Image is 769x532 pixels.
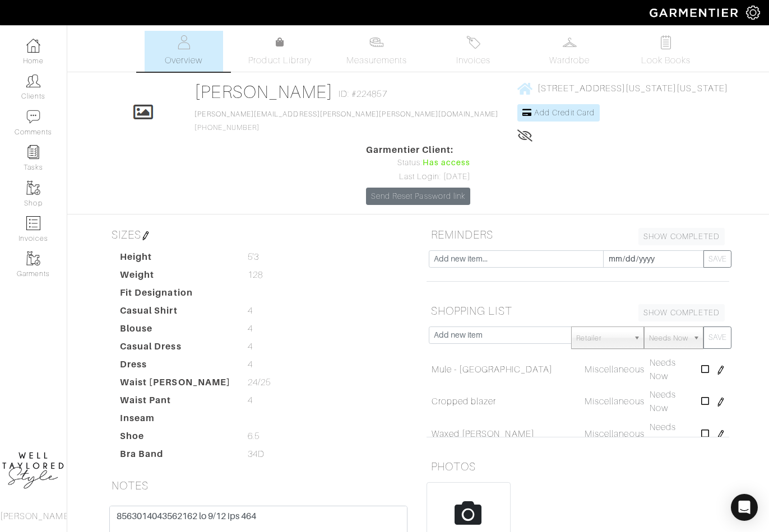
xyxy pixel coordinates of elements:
[112,322,239,340] dt: Blouse
[585,365,645,375] span: Miscellaneous
[26,74,40,88] img: clients-icon-6bae9207a08558b7cb47a8932f037763ab4055f8c8b6bfacd5dc20c3e0201464.png
[585,396,645,407] span: Miscellaneous
[650,358,676,381] span: Needs Now
[248,304,253,318] span: 4
[585,429,645,439] span: Miscellaneous
[145,31,223,72] a: Overview
[346,54,407,67] span: Measurements
[427,223,729,246] h5: REMINDERS
[731,494,758,521] div: Open Intercom Messenger
[248,54,312,67] span: Product Library
[534,108,595,117] span: Add Credit Card
[141,231,150,240] img: pen-cf24a1663064a2ec1b9c1bd2387e9de7a2fa800b781884d57f21acf72779bad2.png
[248,394,253,407] span: 4
[432,427,535,441] a: Waxed [PERSON_NAME]
[112,376,239,394] dt: Waist [PERSON_NAME]
[746,6,760,20] img: gear-icon-white-bd11855cb880d31180b6d7d6211b90ccbf57a29d726f0c71d8c61bd08dd39cc2.png
[26,110,40,124] img: comment-icon-a0a6a9ef722e966f86d9cbdc48e553b5cf19dbc54f86b18d962a5391bc8f6eb6.png
[112,394,239,412] dt: Waist Pant
[429,326,572,344] input: Add new item
[650,390,676,413] span: Needs Now
[432,395,497,408] a: Cropped blazer
[248,322,253,335] span: 4
[432,363,553,376] a: Mule - [GEOGRAPHIC_DATA]
[659,35,673,49] img: todo-9ac3debb85659649dc8f770b8b6100bb5dab4b48dedcbae339e5042a72dfd3cc.svg
[248,340,253,353] span: 4
[112,340,239,358] dt: Casual Dress
[369,35,383,49] img: measurements-466bbee1fd09ba9460f595b01e5d73f9e2bff037440d3c8f018324cb6cdf7a4a.svg
[165,54,202,67] span: Overview
[366,188,470,205] a: Send Reset Password link
[650,422,676,446] span: Needs Now
[112,250,239,268] dt: Height
[112,304,239,322] dt: Casual Shirt
[112,358,239,376] dt: Dress
[112,286,239,304] dt: Fit Designation
[649,327,688,349] span: Needs Now
[248,358,253,371] span: 4
[177,35,191,49] img: basicinfo-40fd8af6dae0f16599ec9e87c0ef1c0a1fdea2edbe929e3d69a839185d80c458.svg
[248,376,271,389] span: 24/25
[530,31,609,72] a: Wardrobe
[641,54,691,67] span: Look Books
[248,430,260,443] span: 6.5
[563,35,577,49] img: wardrobe-487a4870c1b7c33e795ec22d11cfc2ed9d08956e64fb3008fe2437562e282088.svg
[423,157,471,169] span: Has access
[112,430,239,447] dt: Shoe
[26,251,40,265] img: garments-icon-b7da505a4dc4fd61783c78ac3ca0ef83fa9d6f193b1c9dc38574b1d14d53ca28.png
[549,54,590,67] span: Wardrobe
[517,104,600,122] a: Add Credit Card
[194,110,498,118] a: [PERSON_NAME][EMAIL_ADDRESS][PERSON_NAME][PERSON_NAME][DOMAIN_NAME]
[248,250,259,264] span: 5'3
[627,31,705,72] a: Look Books
[703,250,731,268] button: SAVE
[716,398,725,407] img: pen-cf24a1663064a2ec1b9c1bd2387e9de7a2fa800b781884d57f21acf72779bad2.png
[112,447,239,465] dt: Bra Band
[434,31,512,72] a: Invoices
[466,35,480,49] img: orders-27d20c2124de7fd6de4e0e44c1d41de31381a507db9b33961299e4e07d508b8c.svg
[112,412,239,430] dt: Inseam
[26,216,40,230] img: orders-icon-0abe47150d42831381b5fb84f609e132dff9fe21cb692f30cb5eec754e2cba89.png
[248,447,265,461] span: 34D
[107,474,410,497] h5: NOTES
[703,326,731,349] button: SAVE
[427,300,729,322] h5: SHOPPING LIST
[366,143,470,157] span: Garmentier Client:
[112,268,239,286] dt: Weight
[194,82,333,102] a: [PERSON_NAME]
[26,181,40,195] img: garments-icon-b7da505a4dc4fd61783c78ac3ca0ef83fa9d6f193b1c9dc38574b1d14d53ca28.png
[241,36,319,67] a: Product Library
[429,250,604,268] input: Add new item...
[248,268,263,282] span: 128
[107,223,410,246] h5: SIZES
[638,228,725,245] a: SHOW COMPLETED
[427,455,729,478] h5: PHOTOS
[716,430,725,439] img: pen-cf24a1663064a2ec1b9c1bd2387e9de7a2fa800b781884d57f21acf72779bad2.png
[194,110,498,132] span: [PHONE_NUMBER]
[538,83,728,94] span: [STREET_ADDRESS][US_STATE][US_STATE]
[339,87,387,101] span: ID: #224857
[366,171,470,183] div: Last Login: [DATE]
[337,31,416,72] a: Measurements
[638,304,725,321] a: SHOW COMPLETED
[716,366,725,375] img: pen-cf24a1663064a2ec1b9c1bd2387e9de7a2fa800b781884d57f21acf72779bad2.png
[644,3,746,22] img: garmentier-logo-header-white-b43fb05a5012e4ada735d5af1a66efaba907eab6374d6393d1fbf88cb4ef424d.png
[456,54,490,67] span: Invoices
[366,157,470,169] div: Status:
[26,145,40,159] img: reminder-icon-8004d30b9f0a5d33ae49ab947aed9ed385cf756f9e5892f1edd6e32f2345188e.png
[26,39,40,53] img: dashboard-icon-dbcd8f5a0b271acd01030246c82b418ddd0df26cd7fceb0bd07c9910d44c42f6.png
[517,81,728,95] a: [STREET_ADDRESS][US_STATE][US_STATE]
[576,327,629,349] span: Retailer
